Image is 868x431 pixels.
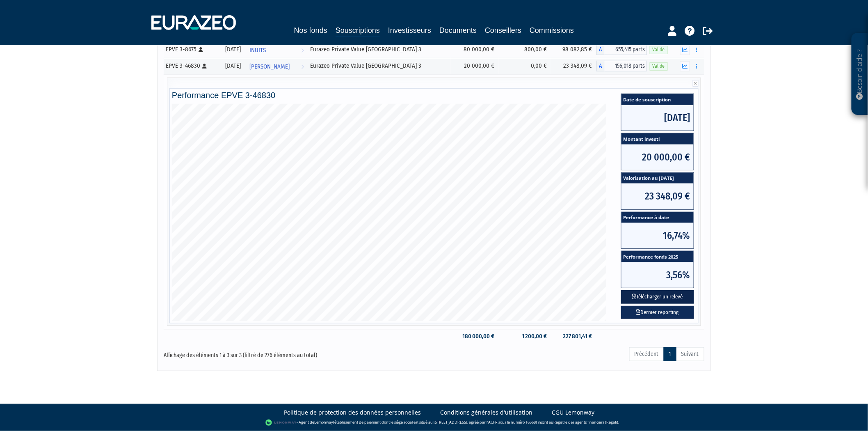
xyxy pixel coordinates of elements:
span: [PERSON_NAME] [249,59,290,74]
td: 20 000,00 € [451,58,499,74]
div: Eurazeo Private Value [GEOGRAPHIC_DATA] 3 [310,62,448,70]
td: 1 200,00 € [499,329,551,344]
td: 0,00 € [499,58,551,74]
div: [DATE] [223,45,244,54]
i: [Français] Personne physique [199,47,203,52]
i: Voir l'investisseur [301,59,304,74]
td: 80 000,00 € [451,41,499,58]
i: Voir l'investisseur [301,43,304,58]
span: Valorisation au [DATE] [621,173,694,184]
a: Registre des agents financiers (Regafi) [553,420,618,425]
span: Valide [650,62,668,70]
a: Documents [439,25,477,36]
a: Nos fonds [294,25,327,36]
a: Politique de protection des données personnelles [284,408,421,417]
a: Dernier reporting [621,306,694,319]
div: Affichage des éléments 1 à 3 sur 3 (filtré de 276 éléments au total) [164,346,382,360]
span: [DATE] [621,105,694,131]
a: [PERSON_NAME] [246,58,307,74]
div: EPVE 3-8675 [166,45,217,54]
button: Télécharger un relevé [621,290,694,304]
span: 3,56% [621,262,694,288]
td: 180 000,00 € [451,329,499,344]
img: logo-lemonway.png [265,419,297,427]
a: Commissions [530,25,574,36]
span: Valide [650,46,668,54]
div: A - Eurazeo Private Value Europe 3 [596,44,647,55]
span: 156,018 parts [605,61,647,71]
span: Performance à date [621,212,694,223]
p: Besoin d'aide ? [855,37,865,111]
span: Date de souscription [621,94,694,105]
span: 20 000,00 € [621,144,694,170]
a: CGU Lemonway [552,408,594,417]
span: INUITS [249,43,266,58]
a: Conseillers [485,25,521,36]
h4: Performance EPVE 3-46830 [172,91,696,100]
span: Montant investi [621,133,694,144]
td: 23 348,09 € [551,58,596,74]
div: EPVE 3-46830 [166,62,217,70]
a: Souscriptions [336,25,380,37]
a: INUITS [246,41,307,58]
span: 16,74% [621,223,694,248]
span: A [596,44,605,55]
div: Eurazeo Private Value [GEOGRAPHIC_DATA] 3 [310,45,448,54]
i: [Français] Personne physique [202,64,207,69]
a: Investisseurs [388,25,431,36]
span: 655,415 parts [605,44,647,55]
td: 98 082,85 € [551,41,596,58]
img: 1732889491-logotype_eurazeo_blanc_rvb.png [151,15,236,30]
div: - Agent de (établissement de paiement dont le siège social est situé au [STREET_ADDRESS], agréé p... [8,419,860,427]
a: Conditions générales d'utilisation [440,408,532,417]
span: Performance fonds 2025 [621,251,694,262]
td: 800,00 € [499,41,551,58]
a: 1 [664,347,676,361]
span: A [596,61,605,71]
div: [DATE] [223,62,244,70]
div: A - Eurazeo Private Value Europe 3 [596,61,647,71]
td: 227 801,41 € [551,329,596,344]
a: Lemonway [314,420,333,425]
span: 23 348,09 € [621,183,694,209]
